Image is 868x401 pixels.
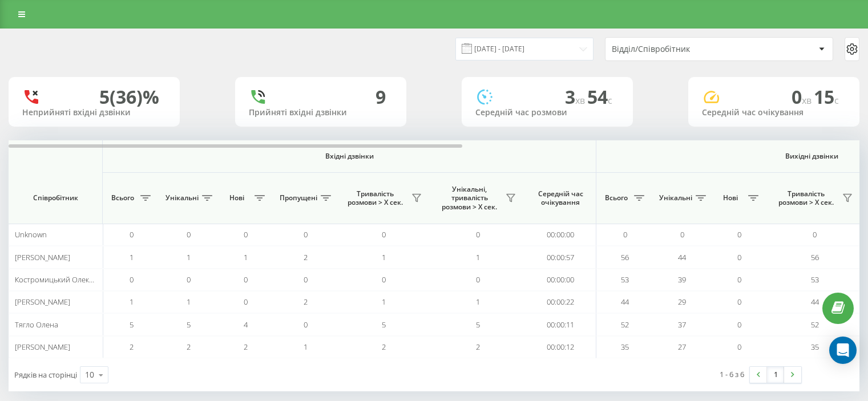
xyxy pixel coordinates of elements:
[244,252,248,262] span: 1
[223,193,251,202] span: Нові
[811,342,819,352] span: 35
[382,297,386,307] span: 1
[525,336,596,358] td: 00:00:12
[15,342,70,352] span: [PERSON_NAME]
[737,252,741,262] span: 0
[15,274,110,285] span: Костромицький Олександр
[678,297,686,307] span: 29
[99,86,159,108] div: 5 (36)%
[382,274,386,285] span: 0
[280,193,317,202] span: Пропущені
[811,274,819,285] span: 53
[737,297,741,307] span: 0
[621,319,629,330] span: 52
[621,297,629,307] span: 44
[678,274,686,285] span: 39
[829,337,857,364] div: Open Intercom Messenger
[108,193,137,202] span: Всього
[304,319,308,330] span: 0
[621,342,629,352] span: 35
[476,274,480,285] span: 0
[22,108,166,118] div: Неприйняті вхідні дзвінки
[525,291,596,313] td: 00:00:22
[525,269,596,291] td: 00:00:00
[773,189,839,207] span: Тривалість розмови > Х сек.
[608,94,612,107] span: c
[476,342,480,352] span: 2
[187,342,191,352] span: 2
[525,224,596,246] td: 00:00:00
[716,193,745,202] span: Нові
[476,252,480,262] span: 1
[130,252,134,262] span: 1
[244,274,248,285] span: 0
[811,297,819,307] span: 44
[18,193,92,202] span: Співробітник
[678,342,686,352] span: 27
[659,193,692,202] span: Унікальні
[304,297,308,307] span: 2
[720,368,744,380] div: 1 - 6 з 6
[612,44,748,54] div: Відділ/Співробітник
[130,229,134,240] span: 0
[525,313,596,335] td: 00:00:11
[565,84,587,109] span: 3
[382,319,386,330] span: 5
[834,94,839,107] span: c
[15,229,47,240] span: Unknown
[678,252,686,262] span: 44
[130,274,134,285] span: 0
[382,342,386,352] span: 2
[534,189,587,207] span: Середній час очікування
[621,252,629,262] span: 56
[814,84,839,109] span: 15
[85,369,94,380] div: 10
[475,108,619,118] div: Середній час розмови
[525,246,596,268] td: 00:00:57
[15,319,58,330] span: Тягло Олена
[587,84,612,109] span: 54
[737,229,741,240] span: 0
[130,297,134,307] span: 1
[187,297,191,307] span: 1
[304,342,308,352] span: 1
[132,152,566,161] span: Вхідні дзвінки
[14,370,77,380] span: Рядків на сторінці
[813,229,817,240] span: 0
[476,297,480,307] span: 1
[187,252,191,262] span: 1
[165,193,199,202] span: Унікальні
[187,319,191,330] span: 5
[304,252,308,262] span: 2
[15,252,70,262] span: [PERSON_NAME]
[767,367,784,383] a: 1
[244,342,248,352] span: 2
[376,86,386,108] div: 9
[602,193,631,202] span: Всього
[382,252,386,262] span: 1
[680,229,684,240] span: 0
[130,319,134,330] span: 5
[792,84,814,109] span: 0
[187,229,191,240] span: 0
[737,274,741,285] span: 0
[437,185,502,212] span: Унікальні, тривалість розмови > Х сек.
[737,319,741,330] span: 0
[342,189,408,207] span: Тривалість розмови > Х сек.
[811,252,819,262] span: 56
[476,319,480,330] span: 5
[678,319,686,330] span: 37
[382,229,386,240] span: 0
[249,108,393,118] div: Прийняті вхідні дзвінки
[621,274,629,285] span: 53
[244,319,248,330] span: 4
[702,108,846,118] div: Середній час очікування
[244,229,248,240] span: 0
[187,274,191,285] span: 0
[811,319,819,330] span: 52
[130,342,134,352] span: 2
[575,94,587,107] span: хв
[802,94,814,107] span: хв
[15,297,70,307] span: [PERSON_NAME]
[304,274,308,285] span: 0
